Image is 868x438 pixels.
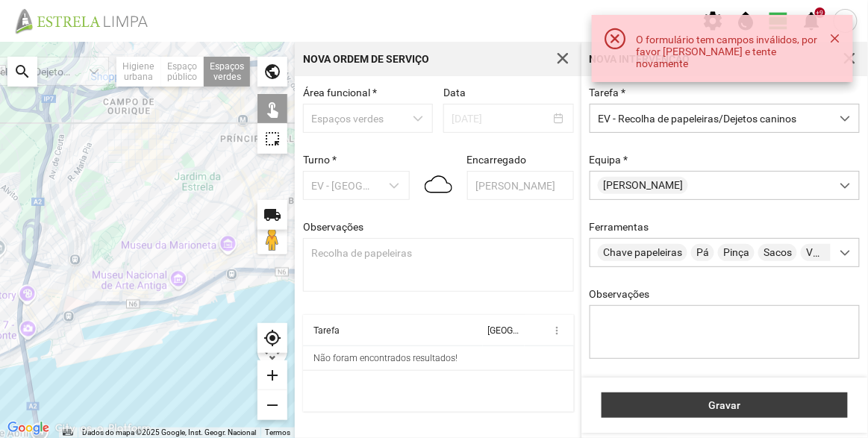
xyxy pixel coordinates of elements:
div: Tarefa [313,325,340,336]
img: Google [4,419,53,438]
div: local_shipping [257,200,287,230]
div: Espaços verdes [204,57,250,87]
div: Nova intervenção [590,54,690,64]
span: Dados do mapa ©2025 Google, Inst. Geogr. Nacional [82,428,256,437]
div: remove [257,390,287,420]
span: view_day [768,10,790,32]
label: Turno * [303,154,337,166]
label: Encarregado [467,154,527,166]
div: my_location [257,323,287,353]
div: Nova Ordem de Serviço [303,54,429,64]
label: Observações [303,221,363,233]
div: public [257,57,287,87]
div: touch_app [257,94,287,124]
span: Pá [691,244,714,261]
div: Não foram encontrados resultados! [313,353,458,363]
label: Ferramentas [590,221,649,233]
div: highlight_alt [257,124,287,154]
span: Sacos [758,244,797,261]
span: [PERSON_NAME] [598,177,688,194]
div: +9 [815,7,825,18]
label: Observações [590,288,650,300]
label: Área funcional * [303,87,377,98]
div: O formulário tem campos inválidos, por favor [PERSON_NAME] e tente novamente [637,34,830,69]
label: Data [443,87,466,98]
img: file [10,7,164,34]
button: Gravar [602,392,848,418]
span: EV - Recolha de papeleiras/Dejetos caninos [590,104,831,132]
img: 04d.svg [425,169,452,200]
span: Gravar [610,399,840,411]
span: Vassoura [801,244,856,261]
span: Chave papeleiras [598,244,687,261]
span: more_vert [552,325,563,337]
span: settings [702,10,725,32]
span: water_drop [735,10,758,32]
div: search [7,57,37,87]
button: Arraste o Pegman para o mapa para abrir o Street View [257,225,287,254]
div: add [257,360,287,390]
label: Tarefa * [590,87,626,98]
a: Termos (abre num novo separador) [265,428,290,437]
label: Equipa * [590,154,628,166]
div: [GEOGRAPHIC_DATA] [488,325,519,336]
div: Espaço público [161,57,204,87]
div: dropdown trigger [831,104,860,132]
a: Abrir esta área no Google Maps (abre uma nova janela) [4,419,53,438]
div: Higiene urbana [116,57,161,87]
span: notifications [801,10,823,32]
span: Pinça [718,244,755,261]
